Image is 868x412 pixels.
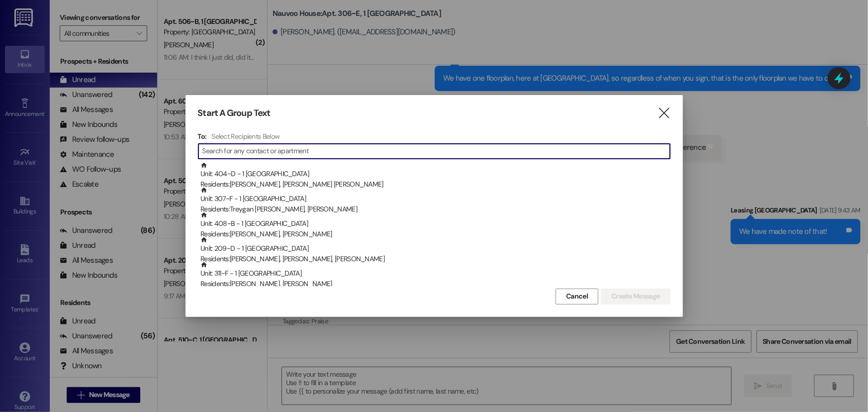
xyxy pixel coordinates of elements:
div: Residents: [PERSON_NAME], [PERSON_NAME] [200,279,671,289]
div: Unit: 408~B - 1 [GEOGRAPHIC_DATA] [200,211,671,240]
span: Cancel [566,291,588,302]
div: Unit: 307~F - 1 [GEOGRAPHIC_DATA] [200,187,671,215]
button: Cancel [556,289,598,305]
span: Create Message [611,291,660,302]
div: Unit: 209~D - 1 [GEOGRAPHIC_DATA] [200,236,671,265]
div: Unit: 307~F - 1 [GEOGRAPHIC_DATA]Residents:Treygan [PERSON_NAME], [PERSON_NAME] [198,187,671,211]
button: Create Message [601,289,670,305]
div: Residents: [PERSON_NAME], [PERSON_NAME] [200,229,671,239]
div: Residents: Treygan [PERSON_NAME], [PERSON_NAME] [200,204,671,214]
div: Unit: 408~B - 1 [GEOGRAPHIC_DATA]Residents:[PERSON_NAME], [PERSON_NAME] [198,211,671,236]
div: Unit: 209~D - 1 [GEOGRAPHIC_DATA]Residents:[PERSON_NAME], [PERSON_NAME], [PERSON_NAME] [198,236,671,261]
i:  [657,108,671,118]
div: Unit: 404~D - 1 [GEOGRAPHIC_DATA] [200,162,671,190]
div: Unit: 311~F - 1 [GEOGRAPHIC_DATA] [200,261,671,290]
div: Residents: [PERSON_NAME], [PERSON_NAME], [PERSON_NAME] [200,254,671,264]
input: Search for any contact or apartment [202,144,670,158]
h4: Select Recipients Below [211,132,280,141]
div: Residents: [PERSON_NAME], [PERSON_NAME] [PERSON_NAME] [200,179,671,190]
h3: Start A Group Text [198,107,271,119]
div: Unit: 404~D - 1 [GEOGRAPHIC_DATA]Residents:[PERSON_NAME], [PERSON_NAME] [PERSON_NAME] [198,162,671,187]
div: Unit: 311~F - 1 [GEOGRAPHIC_DATA]Residents:[PERSON_NAME], [PERSON_NAME] [198,261,671,286]
h3: To: [198,132,207,141]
